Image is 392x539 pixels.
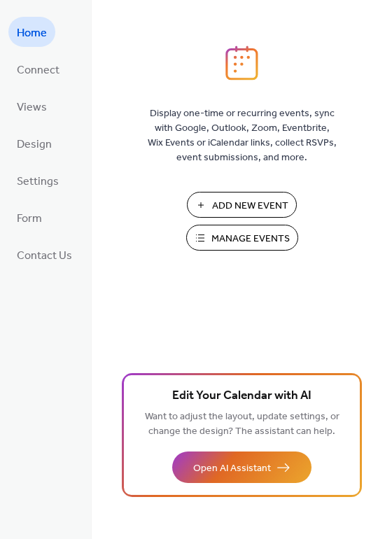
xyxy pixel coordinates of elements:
span: Display one-time or recurring events, sync with Google, Outlook, Zoom, Eventbrite, Wix Events or ... [148,106,337,165]
span: Add New Event [212,199,288,213]
span: Form [17,208,42,230]
a: Design [8,128,60,158]
span: Home [17,22,47,44]
button: Open AI Assistant [172,451,311,483]
a: Contact Us [8,239,80,269]
span: Want to adjust the layout, update settings, or change the design? The assistant can help. [145,407,339,441]
span: Views [17,97,47,118]
span: Manage Events [211,232,290,246]
span: Contact Us [17,245,72,267]
span: Connect [17,59,59,81]
span: Design [17,134,52,155]
span: Open AI Assistant [193,461,271,476]
span: Settings [17,171,59,192]
a: Connect [8,54,68,84]
button: Add New Event [187,192,297,218]
a: Settings [8,165,67,195]
a: Views [8,91,55,121]
a: Home [8,17,55,47]
img: logo_icon.svg [225,45,258,80]
a: Form [8,202,50,232]
span: Edit Your Calendar with AI [172,386,311,406]
button: Manage Events [186,225,298,251]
